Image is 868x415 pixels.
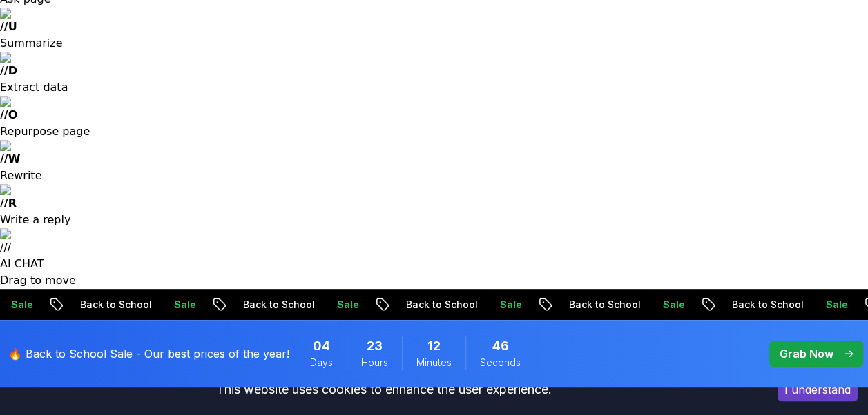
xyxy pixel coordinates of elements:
[153,298,197,312] p: Sale
[316,298,360,312] p: Sale
[479,298,523,312] p: Sale
[367,336,383,356] span: 23 Hours
[310,356,333,370] span: Days
[313,336,330,356] span: 4 Days
[780,345,833,362] p: Grab Now
[711,298,804,312] p: Back to School
[10,374,757,405] div: This website uses cookies to enhance the user experience.
[8,345,289,362] p: 🔥 Back to School Sale - Our best prices of the year!
[416,356,452,370] span: Minutes
[480,356,521,370] span: Seconds
[492,336,509,356] span: 46 Seconds
[427,336,441,356] span: 12 Minutes
[548,298,642,312] p: Back to School
[804,298,849,312] p: Sale
[642,298,686,312] p: Sale
[361,356,388,370] span: Hours
[778,378,858,401] button: Accept cookies
[59,298,153,312] p: Back to School
[385,298,479,312] p: Back to School
[222,298,316,312] p: Back to School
